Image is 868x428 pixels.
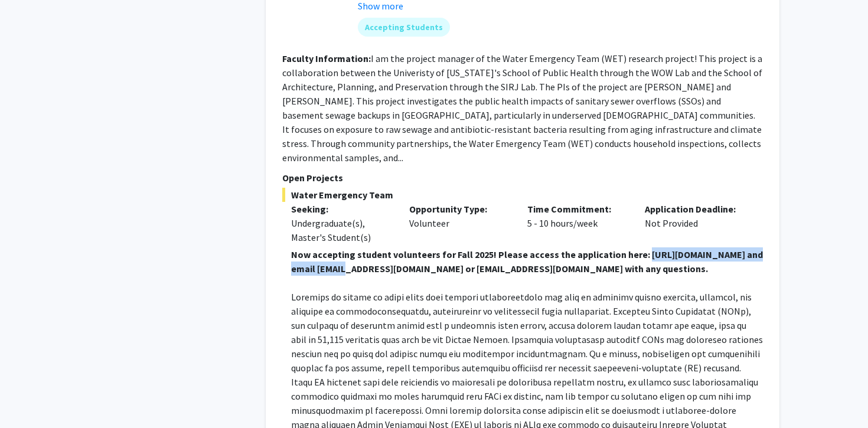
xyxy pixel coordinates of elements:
div: Volunteer [400,202,518,244]
div: Undergraduate(s), Master's Student(s) [291,216,391,244]
div: 5 - 10 hours/week [518,202,637,244]
div: Not Provided [636,202,754,244]
strong: Now accepting student volunteers for Fall 2025! Please access the application here: [URL][DOMAIN_... [291,249,763,275]
p: Seeking: [291,202,391,216]
fg-read-more: I am the project manager of the Water Emergency Team (WET) research project! This project is a co... [282,53,762,164]
iframe: Chat [9,375,50,419]
p: Open Projects [282,171,763,185]
p: Time Commitment: [527,202,628,216]
b: Faculty Information: [282,53,371,64]
mat-chip: Accepting Students [358,18,450,37]
p: Opportunity Type: [409,202,510,216]
p: Application Deadline: [645,202,745,216]
span: Water Emergency Team [282,188,763,202]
